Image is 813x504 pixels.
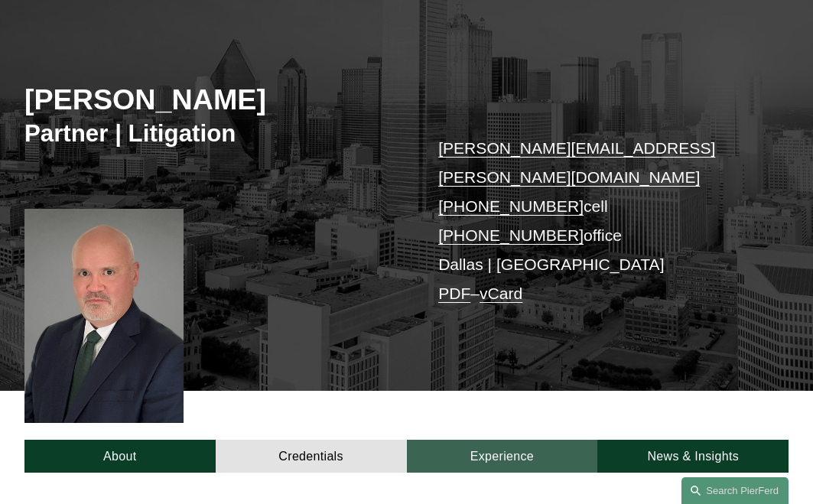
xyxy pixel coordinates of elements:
[597,440,789,473] a: News & Insights
[24,440,216,473] a: About
[216,440,407,473] a: Credentials
[438,226,584,244] a: [PHONE_NUMBER]
[407,440,598,473] a: Experience
[438,134,756,308] p: cell office Dallas | [GEOGRAPHIC_DATA] –
[480,285,522,302] a: vCard
[438,139,715,186] a: [PERSON_NAME][EMAIL_ADDRESS][PERSON_NAME][DOMAIN_NAME]
[438,285,470,302] a: PDF
[24,119,407,149] h3: Partner | Litigation
[681,477,789,504] a: Search this site
[438,197,584,215] a: [PHONE_NUMBER]
[24,83,407,118] h2: [PERSON_NAME]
